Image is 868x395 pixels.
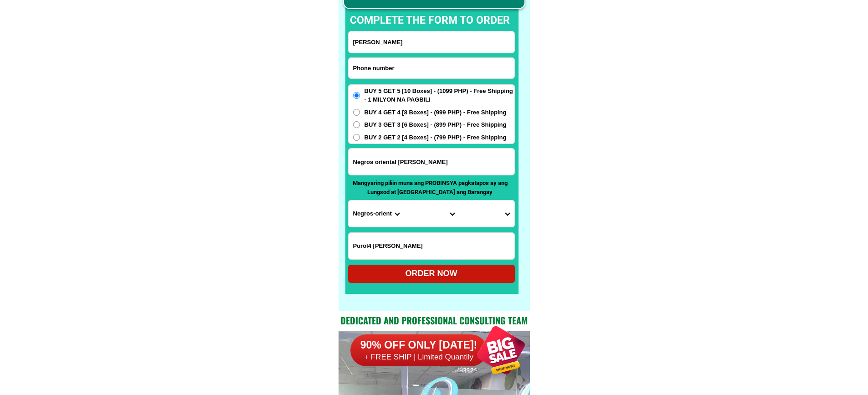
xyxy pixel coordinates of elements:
div: ORDER NOW [348,267,515,280]
select: Select province [349,200,404,227]
h6: 90% OFF ONLY [DATE]! [350,339,487,352]
h2: Dedicated and professional consulting team [339,313,530,327]
span: BUY 4 GET 4 [8 Boxes] - (999 PHP) - Free Shipping [365,108,507,117]
span: BUY 3 GET 3 [6 Boxes] - (899 PHP) - Free Shipping [365,120,507,129]
h6: + FREE SHIP | Limited Quantily [350,352,487,362]
input: Input LANDMARKOFLOCATION [349,233,514,259]
span: BUY 5 GET 5 [10 Boxes] - (1099 PHP) - Free Shipping - 1 MILYON NA PAGBILI [365,87,514,104]
p: Mangyaring piliin muna ang PROBINSYA pagkatapos ay ang Lungsod at [GEOGRAPHIC_DATA] ang Barangay [348,179,512,196]
input: Input full_name [349,31,514,53]
span: BUY 2 GET 2 [4 Boxes] - (799 PHP) - Free Shipping [365,133,507,142]
input: Input address [349,149,514,175]
input: BUY 2 GET 2 [4 Boxes] - (799 PHP) - Free Shipping [353,134,360,141]
input: Input phone_number [349,58,514,78]
select: Select district [404,200,459,227]
input: BUY 3 GET 3 [6 Boxes] - (899 PHP) - Free Shipping [353,121,360,128]
input: BUY 5 GET 5 [10 Boxes] - (1099 PHP) - Free Shipping - 1 MILYON NA PAGBILI [353,92,360,99]
select: Select commune [459,200,514,227]
p: complete the form to order [341,13,519,29]
input: BUY 4 GET 4 [8 Boxes] - (999 PHP) - Free Shipping [353,109,360,116]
